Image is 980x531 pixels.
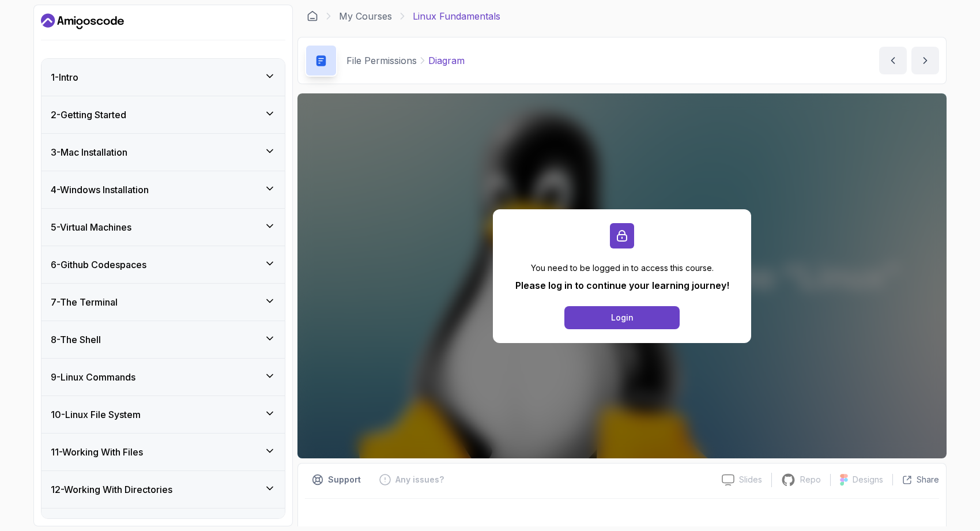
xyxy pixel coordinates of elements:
[42,359,285,396] button: 9-Linux Commands
[42,434,285,470] button: 11-Working With Files
[339,9,392,23] a: My Courses
[42,471,285,508] button: 12-Working With Directories
[428,54,465,67] p: Diagram
[51,258,146,272] h3: 6 - Github Codespaces
[911,47,939,74] button: next content
[51,295,118,309] h3: 7 - The Terminal
[42,209,285,246] button: 5-Virtual Machines
[51,408,141,421] h3: 10 - Linux File System
[42,284,285,321] button: 7-The Terminal
[51,145,127,159] h3: 3 - Mac Installation
[42,134,285,171] button: 3-Mac Installation
[305,470,368,489] button: Support button
[42,321,285,358] button: 8-The Shell
[42,246,285,283] button: 6-Github Codespaces
[51,70,78,84] h3: 1 - Intro
[564,306,680,329] button: Login
[853,474,883,485] p: Designs
[739,474,762,485] p: Slides
[42,171,285,208] button: 4-Windows Installation
[328,474,361,485] p: Support
[413,9,500,23] p: Linux Fundamentals
[51,483,172,496] h3: 12 - Working With Directories
[51,333,101,347] h3: 8 - The Shell
[892,474,939,485] button: Share
[51,183,149,197] h3: 4 - Windows Installation
[42,96,285,133] button: 2-Getting Started
[611,312,634,323] div: Login
[346,54,417,67] p: File Permissions
[515,278,729,292] p: Please log in to continue your learning journey!
[42,59,285,96] button: 1-Intro
[42,396,285,433] button: 10-Linux File System
[51,108,126,122] h3: 2 - Getting Started
[879,47,907,74] button: previous content
[41,12,124,31] a: Dashboard
[515,262,729,274] p: You need to be logged in to access this course.
[51,370,135,384] h3: 9 - Linux Commands
[51,445,143,459] h3: 11 - Working With Files
[307,10,318,22] a: Dashboard
[800,474,821,485] p: Repo
[51,220,131,234] h3: 5 - Virtual Machines
[917,474,939,485] p: Share
[395,474,444,485] p: Any issues?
